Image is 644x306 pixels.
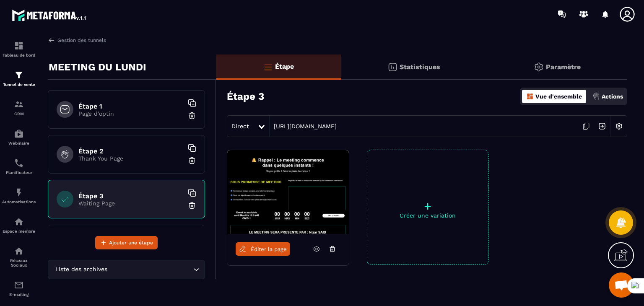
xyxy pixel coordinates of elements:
[48,260,205,279] div: Search for option
[2,34,36,64] a: formationformationTableau de bord
[188,201,196,210] img: trash
[546,63,581,71] p: Paramètre
[78,102,183,110] h6: Étape 1
[227,91,264,102] h3: Étape 3
[2,210,36,240] a: automationsautomationsEspace membre
[188,112,196,120] img: trash
[78,200,183,207] p: Waiting Page
[2,240,36,274] a: social-networksocial-networkRéseaux Sociaux
[14,70,24,80] img: formation
[2,122,36,152] a: automationsautomationsWebinaire
[367,200,488,212] p: +
[14,217,24,227] img: automations
[2,64,36,93] a: formationformationTunnel de vente
[2,93,36,122] a: formationformationCRM
[270,123,337,130] a: [URL][DOMAIN_NAME]
[78,110,183,117] p: Page d'optin
[227,150,349,234] img: image
[188,156,196,165] img: trash
[14,246,24,256] img: social-network
[592,93,600,100] img: actions.d6e523a2.png
[2,181,36,210] a: automationsautomationsAutomatisations
[14,99,24,109] img: formation
[78,192,183,200] h6: Étape 3
[2,141,36,145] p: Webinaire
[534,62,544,72] img: setting-gr.5f69749f.svg
[2,274,36,303] a: emailemailE-mailing
[2,112,36,116] p: CRM
[48,36,106,44] a: Gestion des tunnels
[400,63,440,71] p: Statistiques
[263,62,273,72] img: bars-o.4a397970.svg
[14,41,24,51] img: formation
[2,170,36,175] p: Planificateur
[78,147,183,155] h6: Étape 2
[49,59,146,75] p: MEETING DU LUNDI
[2,258,36,267] p: Réseaux Sociaux
[594,118,610,134] img: arrow-next.bcc2205e.svg
[231,123,249,130] span: Direct
[14,280,24,290] img: email
[251,246,287,252] span: Éditer la page
[2,152,36,181] a: schedulerschedulerPlanificateur
[609,272,634,298] a: Ouvrir le chat
[236,242,290,256] a: Éditer la page
[95,236,158,249] button: Ajouter une étape
[78,155,183,162] p: Thank You Page
[109,265,191,274] input: Search for option
[367,212,488,219] p: Créer une variation
[2,200,36,204] p: Automatisations
[53,265,109,274] span: Liste des archives
[275,62,294,70] p: Étape
[611,118,627,134] img: setting-w.858f3a88.svg
[12,8,87,23] img: logo
[2,53,36,57] p: Tableau de bord
[526,93,534,100] img: dashboard-orange.40269519.svg
[2,229,36,233] p: Espace membre
[14,129,24,139] img: automations
[602,93,623,100] p: Actions
[14,158,24,168] img: scheduler
[2,292,36,297] p: E-mailing
[387,62,397,72] img: stats.20deebd0.svg
[2,82,36,87] p: Tunnel de vente
[48,36,55,44] img: arrow
[14,187,24,197] img: automations
[535,93,582,100] p: Vue d'ensemble
[109,239,153,247] span: Ajouter une étape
